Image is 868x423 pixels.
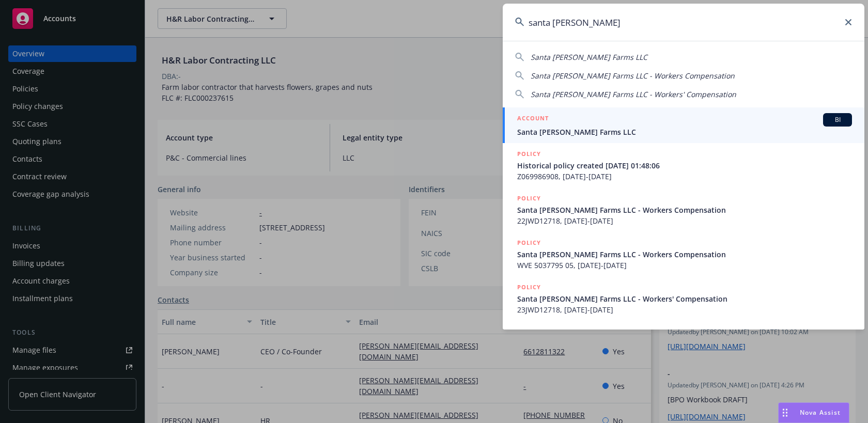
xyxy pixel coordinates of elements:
[517,260,852,271] span: WVE 5037795 05, [DATE]-[DATE]
[778,402,849,423] button: Nova Assist
[800,408,841,417] span: Nova Assist
[517,249,852,260] span: Santa [PERSON_NAME] Farms LLC - Workers Compensation
[517,160,852,171] span: Historical policy created [DATE] 01:48:06
[531,52,647,62] span: Santa [PERSON_NAME] Farms LLC
[517,215,852,226] span: 22JWD12718, [DATE]-[DATE]
[531,89,736,99] span: Santa [PERSON_NAME] Farms LLC - Workers' Compensation
[517,149,541,159] h5: POLICY
[517,293,852,304] span: Santa [PERSON_NAME] Farms LLC - Workers' Compensation
[503,143,864,187] a: POLICYHistorical policy created [DATE] 01:48:06Z069986908, [DATE]-[DATE]
[517,326,541,337] h5: POLICY
[503,187,864,232] a: POLICYSanta [PERSON_NAME] Farms LLC - Workers Compensation22JWD12718, [DATE]-[DATE]
[517,304,852,315] span: 23JWD12718, [DATE]-[DATE]
[517,205,852,215] span: Santa [PERSON_NAME] Farms LLC - Workers Compensation
[827,115,848,124] span: BI
[503,232,864,276] a: POLICYSanta [PERSON_NAME] Farms LLC - Workers CompensationWVE 5037795 05, [DATE]-[DATE]
[517,127,852,137] span: Santa [PERSON_NAME] Farms LLC
[503,321,864,365] a: POLICY
[517,113,549,126] h5: ACCOUNT
[517,171,852,182] span: Z069986908, [DATE]-[DATE]
[503,4,864,41] input: Search...
[779,403,792,422] div: Drag to move
[503,107,864,143] a: ACCOUNTBISanta [PERSON_NAME] Farms LLC
[517,193,541,203] h5: POLICY
[531,71,735,81] span: Santa [PERSON_NAME] Farms LLC - Workers Compensation
[503,276,864,321] a: POLICYSanta [PERSON_NAME] Farms LLC - Workers' Compensation23JWD12718, [DATE]-[DATE]
[517,282,541,292] h5: POLICY
[517,238,541,248] h5: POLICY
